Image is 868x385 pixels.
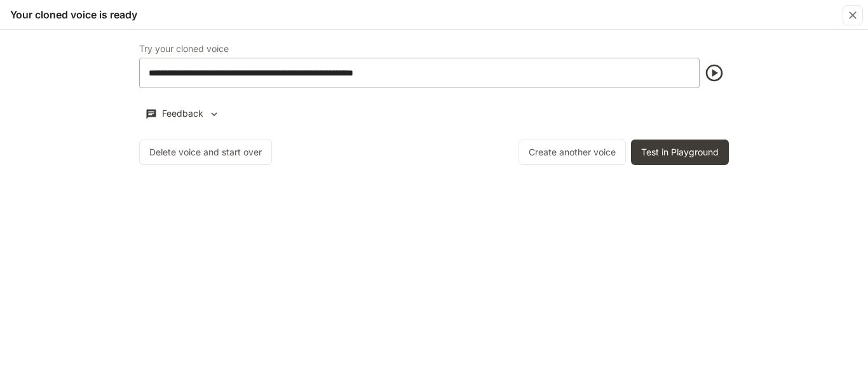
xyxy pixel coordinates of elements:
[10,8,137,22] h5: Your cloned voice is ready
[519,140,626,165] button: Create another voice
[139,103,226,124] button: Feedback
[631,140,729,165] button: Test in Playground
[139,44,229,53] p: Try your cloned voice
[139,140,272,165] button: Delete voice and start over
